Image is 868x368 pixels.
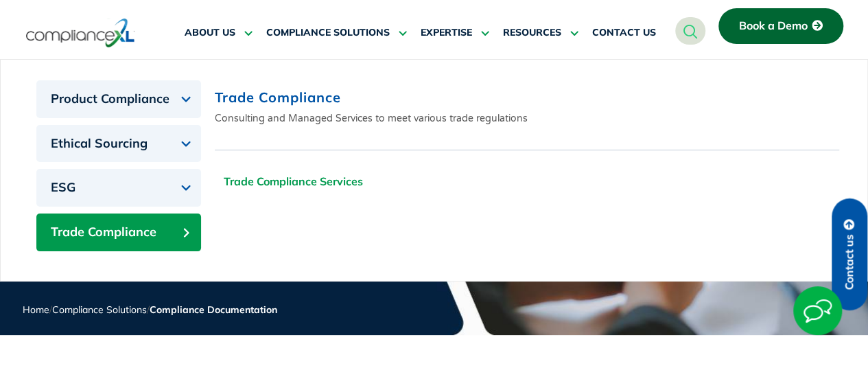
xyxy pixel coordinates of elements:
[421,27,472,39] span: EXPERTISE
[23,303,49,316] a: Home
[185,16,253,49] a: ABOUT US
[36,80,846,274] div: Tabs. Open items with Enter or Space, close with Escape and navigate using the Arrow keys.
[51,136,148,152] span: Ethical Sourcing
[739,20,808,32] span: Book a Demo
[421,16,489,49] a: EXPERTISE
[185,27,235,39] span: ABOUT US
[793,286,842,335] img: Start Chat
[266,16,407,49] a: COMPLIANCE SOLUTIONS
[718,8,843,44] a: Book a Demo
[51,91,169,107] span: Product Compliance
[215,87,839,108] h2: Trade Compliance
[215,111,839,126] p: Consulting and Managed Services to meet various trade regulations
[150,303,277,316] span: Compliance Documentation
[503,16,578,49] a: RESOURCES
[592,16,656,49] a: CONTACT US
[832,198,867,310] a: Contact us
[843,234,856,290] span: Contact us
[215,164,372,198] a: Trade Compliance Services
[503,27,561,39] span: RESOURCES
[51,180,75,196] span: ESG
[266,27,390,39] span: COMPLIANCE SOLUTIONS
[51,225,156,240] span: Trade Compliance
[675,17,705,45] a: navsearch-button
[23,303,277,316] span: / /
[52,303,147,316] a: Compliance Solutions
[26,17,135,49] img: logo-one.svg
[592,27,656,39] span: CONTACT US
